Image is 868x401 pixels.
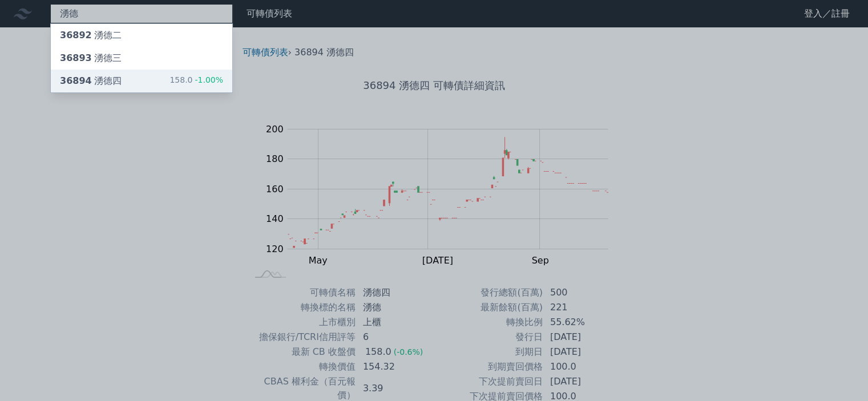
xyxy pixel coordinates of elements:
[60,29,122,42] div: 湧德二
[192,75,223,84] span: -1.00%
[169,74,223,88] div: 158.0
[60,30,92,40] span: 36892
[51,47,232,70] a: 36893湧德三
[60,51,122,65] div: 湧德三
[60,74,122,88] div: 湧德四
[60,52,92,63] span: 36893
[60,75,92,86] span: 36894
[51,24,232,47] a: 36892湧德二
[51,70,232,92] a: 36894湧德四 158.0-1.00%
[811,346,868,401] div: 聊天小工具
[811,346,868,401] iframe: Chat Widget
